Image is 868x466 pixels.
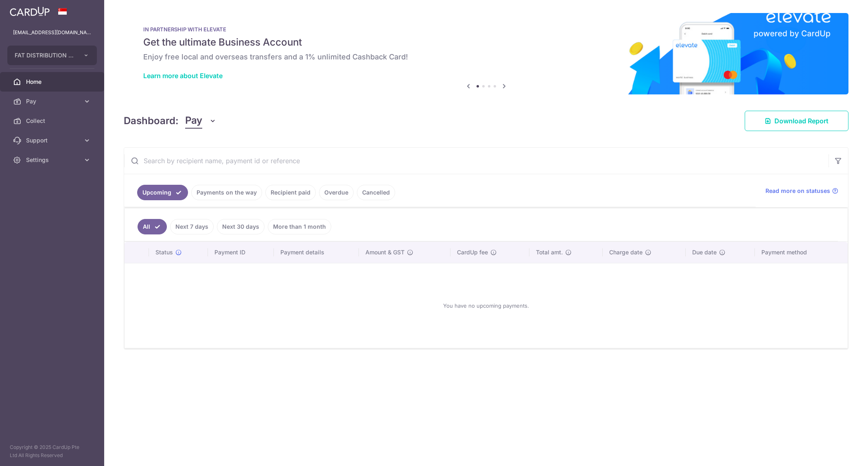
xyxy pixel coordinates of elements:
a: Upcoming [137,185,188,200]
p: [EMAIL_ADDRESS][DOMAIN_NAME] [13,28,91,37]
th: Payment ID [208,242,274,263]
p: IN PARTNERSHIP WITH ELEVATE [143,26,829,33]
th: Payment details [274,242,359,263]
span: Support [26,136,80,144]
span: Amount & GST [365,248,404,256]
span: Due date [692,248,717,256]
a: Cancelled [357,185,395,200]
a: Recipient paid [265,185,316,200]
span: Settings [26,156,80,164]
span: Collect [26,117,80,125]
a: Next 7 days [170,219,214,234]
span: Charge date [609,248,643,256]
span: Pay [185,113,202,129]
img: CardUp [10,7,50,16]
a: Payments on the way [191,185,262,200]
h5: Get the ultimate Business Account [143,36,829,49]
h4: Dashboard: [124,114,179,128]
span: Read more on statuses [765,187,830,195]
a: Read more on statuses [765,187,838,195]
a: More than 1 month [268,219,331,234]
a: All [138,219,167,234]
span: Status [155,248,173,256]
a: Next 30 days [217,219,265,234]
button: FAT DISTRIBUTION PTE. LTD. [7,46,97,65]
button: Pay [185,113,216,129]
span: Home [26,78,80,86]
span: CardUp fee [457,248,488,256]
th: Payment method [755,242,848,263]
div: You have no upcoming payments. [134,270,838,341]
a: Overdue [319,185,354,200]
h6: Enjoy free local and overseas transfers and a 1% unlimited Cashback Card! [143,52,829,62]
a: Download Report [745,111,848,131]
a: Learn more about Elevate [143,72,223,80]
span: Pay [26,97,80,105]
img: Renovation banner [124,13,848,94]
span: Total amt. [536,248,563,256]
span: FAT DISTRIBUTION PTE. LTD. [15,51,75,59]
span: Download Report [774,116,829,126]
input: Search by recipient name, payment id or reference [124,148,829,174]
